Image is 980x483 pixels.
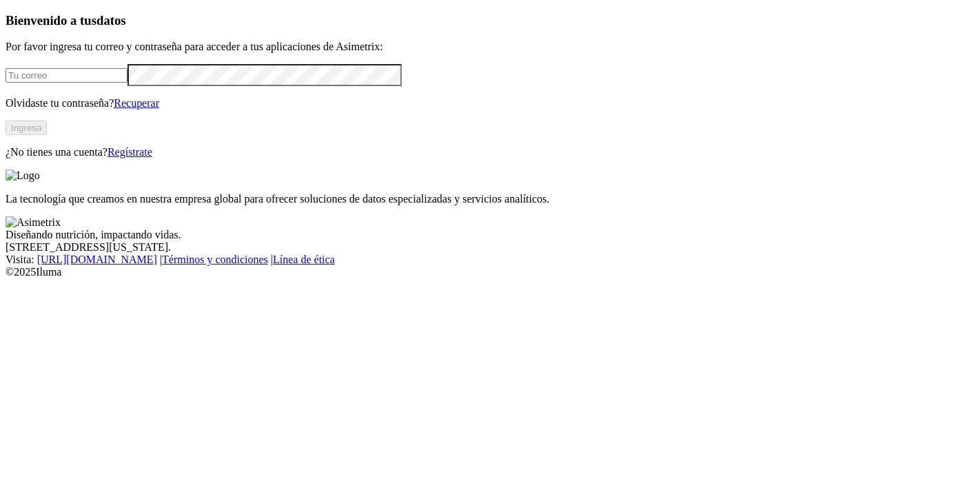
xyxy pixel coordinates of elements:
[96,13,126,28] span: datos
[6,169,40,182] img: Logo
[37,254,157,265] a: [URL][DOMAIN_NAME]
[273,254,335,265] a: Línea de ética
[6,241,974,254] div: [STREET_ADDRESS][US_STATE].
[6,13,974,28] h3: Bienvenido a tus
[6,68,127,83] input: Tu correo
[6,266,974,278] div: © 2025 Iluma
[6,41,974,53] p: Por favor ingresa tu correo y contraseña para acceder a tus aplicaciones de Asimetrix:
[6,193,974,205] p: La tecnología que creamos en nuestra empresa global para ofrecer soluciones de datos especializad...
[108,146,152,158] a: Regístrate
[114,97,159,109] a: Recuperar
[6,121,47,135] button: Ingresa
[6,216,61,229] img: Asimetrix
[6,254,974,266] div: Visita : | |
[6,97,974,110] p: Olvidaste tu contraseña?
[162,254,268,265] a: Términos y condiciones
[6,229,974,241] div: Diseñando nutrición, impactando vidas.
[6,146,974,158] p: ¿No tienes una cuenta?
